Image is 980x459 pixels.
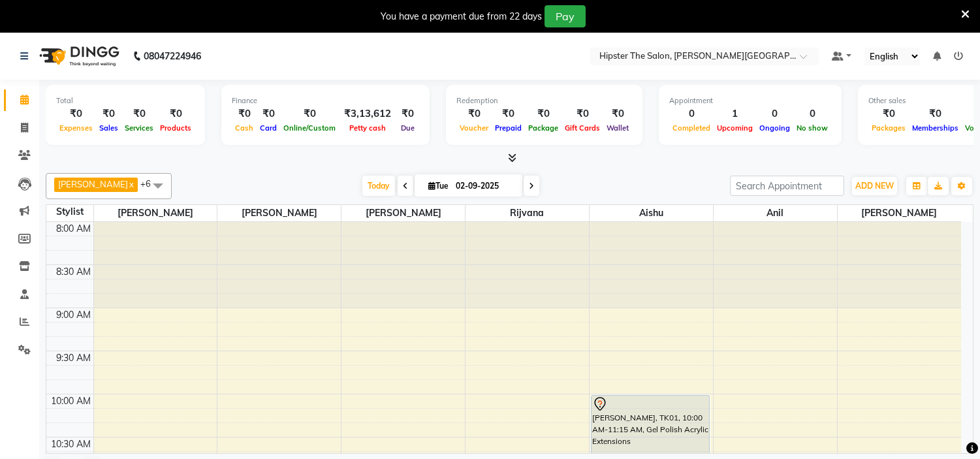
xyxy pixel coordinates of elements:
span: Completed [669,123,714,133]
img: logo [33,38,123,74]
button: Pay [545,5,586,27]
span: Tue [425,181,452,191]
span: Upcoming [714,123,756,133]
span: Products [157,123,195,133]
span: [PERSON_NAME] [94,205,217,221]
a: x [128,179,134,189]
span: Card [257,123,280,133]
div: ₹0 [280,106,339,121]
div: ₹0 [561,106,603,121]
div: ₹0 [603,106,632,121]
div: ₹0 [396,106,419,121]
span: anil [714,205,837,221]
span: Petty cash [346,123,389,133]
span: Today [362,176,395,196]
div: ₹0 [868,106,909,121]
div: ₹0 [56,106,96,121]
div: 9:30 AM [54,351,93,365]
div: Redemption [456,95,632,106]
span: ADD NEW [855,181,894,191]
span: Ongoing [756,123,793,133]
div: Finance [232,95,419,106]
input: 2025-09-02 [452,176,517,196]
div: ₹0 [121,106,157,121]
span: Package [525,123,561,133]
div: ₹0 [157,106,195,121]
div: ₹0 [909,106,962,121]
div: ₹3,13,612 [339,106,396,121]
div: 10:00 AM [48,394,93,408]
div: ₹0 [232,106,257,121]
div: 0 [793,106,831,121]
span: Voucher [456,123,492,133]
div: You have a payment due from 22 days [381,10,542,24]
div: ₹0 [456,106,492,121]
span: [PERSON_NAME] [217,205,341,221]
span: Gift Cards [561,123,603,133]
span: Sales [96,123,121,133]
span: Memberships [909,123,962,133]
div: 10:30 AM [48,437,93,451]
span: [PERSON_NAME] [58,179,128,189]
span: Prepaid [492,123,525,133]
b: 08047224946 [144,38,201,74]
div: 9:00 AM [54,308,93,322]
span: Wallet [603,123,632,133]
div: Total [56,95,195,106]
span: Cash [232,123,257,133]
div: Stylist [46,205,93,219]
div: ₹0 [257,106,280,121]
div: 1 [714,106,756,121]
input: Search Appointment [730,176,844,196]
div: 0 [669,106,714,121]
button: ADD NEW [852,177,897,195]
div: ₹0 [96,106,121,121]
div: ₹0 [492,106,525,121]
div: ₹0 [525,106,561,121]
span: No show [793,123,831,133]
div: 8:00 AM [54,222,93,236]
div: Appointment [669,95,831,106]
span: Due [398,123,418,133]
span: [PERSON_NAME] [341,205,465,221]
span: Packages [868,123,909,133]
div: 0 [756,106,793,121]
span: rijvana [466,205,589,221]
span: aishu [590,205,713,221]
span: Services [121,123,157,133]
span: +6 [140,178,161,189]
span: Expenses [56,123,96,133]
span: Online/Custom [280,123,339,133]
div: 8:30 AM [54,265,93,279]
span: [PERSON_NAME] [838,205,961,221]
